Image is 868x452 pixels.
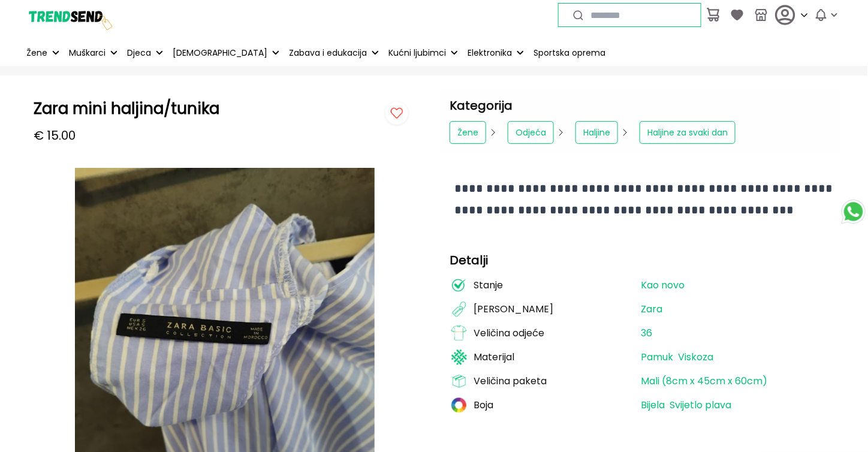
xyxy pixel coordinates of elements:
[641,328,652,339] a: 36
[641,304,662,315] a: Zara
[24,40,62,66] button: Žene
[289,47,367,59] p: Zabava i edukacija
[508,121,554,144] a: Odjeća
[34,100,352,117] h1: Zara mini haljina/tunika
[465,40,526,66] button: Elektronika
[26,47,47,59] p: Žene
[450,100,832,112] h2: Kategorija
[474,280,503,291] p: Stanje
[474,400,493,411] p: Boja
[173,47,267,59] p: [DEMOGRAPHIC_DATA]
[640,121,736,144] a: Haljine za svaki dan
[125,40,165,66] button: Djeca
[388,47,446,59] p: Kućni ljubimci
[531,40,608,66] a: Sportska oprema
[641,400,665,411] a: Bijela
[474,376,547,387] p: Veličina paketa
[641,376,767,387] a: Mali (8cm x 45cm x 60cm)
[69,47,106,59] p: Muškarci
[641,352,673,363] a: Pamuk
[450,254,832,266] h2: Detalji
[287,40,381,66] button: Zabava i edukacija
[575,121,618,144] a: Haljine
[678,352,713,363] a: Viskoza
[170,40,282,66] button: [DEMOGRAPHIC_DATA]
[386,40,460,66] button: Kućni ljubimci
[474,352,514,363] p: Materijal
[34,127,76,144] p: € 15.00
[450,121,486,144] a: Žene
[474,304,553,315] p: [PERSON_NAME]
[474,328,544,339] p: Veličina odjeće
[67,40,120,66] button: Muškarci
[670,400,731,411] a: Svijetlo plava
[127,47,151,59] p: Djeca
[641,280,685,291] a: Kao novo
[468,47,512,59] p: Elektronika
[382,100,411,128] img: follow button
